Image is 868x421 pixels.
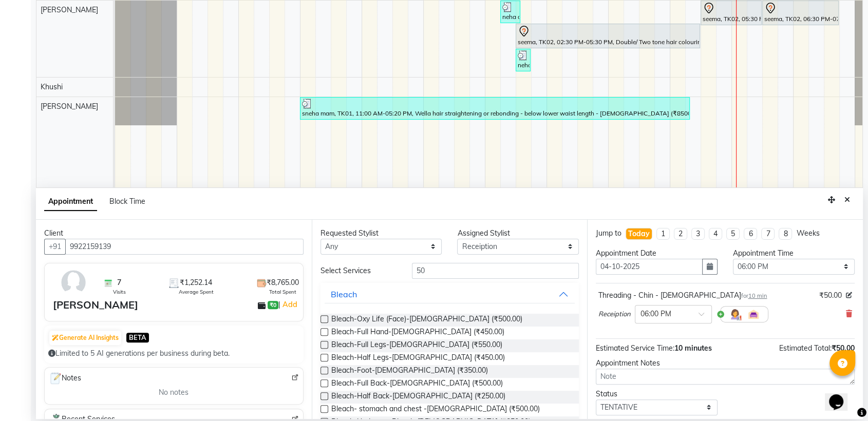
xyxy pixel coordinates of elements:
div: sneha mam, TK01, 11:00 AM-05:20 PM, Wella hair straightening or rebonding - below lower waist len... [301,99,689,118]
div: Appointment Notes [596,358,855,369]
div: neha das, TK03, 02:15 PM-02:35 PM, 3 g (stripless) brazilian wax - Chin - [DEMOGRAPHIC_DATA] [501,2,519,22]
div: Assigned Stylist [457,228,579,239]
span: Bleach-Full Hand-[DEMOGRAPHIC_DATA] (₹450.00) [331,327,504,339]
li: 7 [761,228,775,240]
span: Visits [113,288,126,296]
span: 7 [117,277,121,288]
span: Bleach-Foot-[DEMOGRAPHIC_DATA] (₹350.00) [331,365,488,378]
input: yyyy-mm-dd [596,259,703,275]
span: Bleach- stomach and chest -[DEMOGRAPHIC_DATA] (₹500.00) [331,404,540,416]
span: Bleach-Half Legs-[DEMOGRAPHIC_DATA] (₹450.00) [331,352,505,365]
div: Select Services [313,265,404,276]
span: Appointment [44,193,97,211]
div: Weeks [796,228,819,239]
img: Interior.png [747,308,760,320]
div: seema, TK02, 05:30 PM-06:30 PM, Hair Cut with wella Hiar wash - [DEMOGRAPHIC_DATA] [702,2,761,24]
span: ₹50.00 [819,290,842,301]
span: 10 minutes [674,343,712,353]
li: 1 [656,228,670,240]
span: Estimated Service Time: [596,343,674,353]
span: Bleach-Full Back-[DEMOGRAPHIC_DATA] (₹500.00) [331,378,503,391]
div: neha das, TK03, 02:30 PM-02:40 PM, Threading - Chin - [DEMOGRAPHIC_DATA] [517,50,530,70]
li: 8 [779,228,792,240]
span: ₹8,765.00 [267,277,299,288]
div: Threading - Chin - [DEMOGRAPHIC_DATA] [598,290,767,301]
img: Hairdresser.png [729,308,741,320]
div: Client [44,228,304,239]
span: No notes [159,387,188,398]
span: ₹0 [268,301,278,309]
span: Block Time [109,197,145,206]
span: Notes [49,372,81,385]
input: Search by service name [412,263,579,279]
span: Bleach-Full Legs-[DEMOGRAPHIC_DATA] (₹550.00) [331,339,502,352]
div: Limited to 5 AI generations per business during beta. [48,348,299,359]
span: [PERSON_NAME] [41,5,98,14]
iframe: chat widget [825,380,858,411]
li: 6 [744,228,757,240]
li: 3 [691,228,705,240]
span: | [278,298,298,311]
button: +91 [44,239,66,255]
input: Search by Name/Mobile/Email/Code [65,239,304,255]
div: Jump to [596,228,621,239]
i: Edit price [846,292,852,298]
div: Today [628,228,650,239]
span: ₹1,252.14 [180,277,212,288]
span: Estimated Total: [779,343,832,353]
span: Bleach-Oxy Life (Face)-[DEMOGRAPHIC_DATA] (₹500.00) [331,314,522,327]
a: Add [280,298,298,311]
span: Total Spent [269,288,296,296]
span: ₹50.00 [832,343,855,353]
span: 10 min [748,292,767,299]
span: BETA [126,333,149,342]
span: Average Spent [179,288,214,296]
span: Receiption [598,309,631,319]
button: Generate AI Insights [49,331,121,345]
li: 4 [709,228,722,240]
li: 5 [726,228,740,240]
span: [PERSON_NAME] [41,102,98,111]
div: Status [596,389,718,399]
span: Khushi [41,82,63,91]
div: Appointment Time [733,248,855,259]
div: Appointment Date [596,248,718,259]
div: [PERSON_NAME] [53,297,138,313]
button: Close [840,192,855,208]
img: avatar [59,267,88,297]
span: Bleach-Half Back-[DEMOGRAPHIC_DATA] (₹250.00) [331,391,505,404]
small: for [741,292,767,299]
div: Requested Stylist [320,228,442,239]
div: Bleach [331,288,357,300]
button: Bleach [325,285,575,303]
li: 2 [674,228,687,240]
div: seema, TK02, 06:30 PM-07:45 PM, Facial-Raaga Professional Facial- Oily Skin - [DEMOGRAPHIC_DATA] [763,2,838,24]
div: seema, TK02, 02:30 PM-05:30 PM, Double/ Two tone hair colouring- Global Change With Prelightening... [517,25,699,47]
